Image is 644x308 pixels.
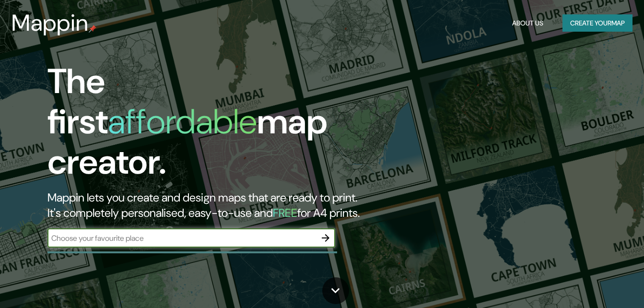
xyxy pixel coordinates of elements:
[508,14,547,32] button: About Us
[47,61,370,190] h1: The first map creator.
[562,14,632,32] button: Create yourmap
[512,17,543,29] font: About Us
[273,205,297,220] h5: FREE
[570,17,625,29] font: Create your map
[89,25,96,33] img: mappin-pin
[47,190,370,221] h2: Mappin lets you create and design maps that are ready to print. It's completely personalised, eas...
[108,99,257,144] h1: affordable
[47,233,316,244] input: Choose your favourite place
[12,10,89,36] h3: Mappin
